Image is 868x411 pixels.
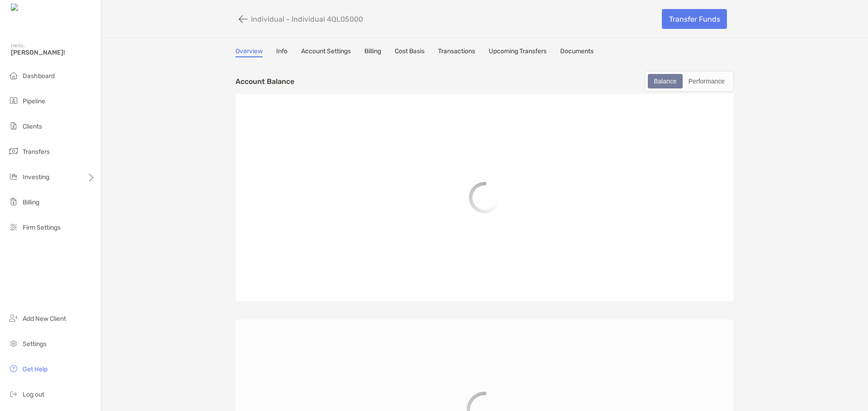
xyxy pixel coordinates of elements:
[649,75,682,88] div: Balance
[8,222,19,232] img: firm-settings icon
[251,15,363,23] p: Individual - Individual 4QL05000
[489,47,547,57] a: Upcoming Transfers
[23,173,49,181] span: Investing
[560,47,594,57] a: Documents
[662,9,727,29] a: Transfer Funds
[8,146,19,157] img: transfers icon
[364,47,381,57] a: Billing
[8,171,19,182] img: investing icon
[8,196,19,207] img: billing icon
[8,338,19,349] img: settings icon
[8,363,19,374] img: get-help icon
[23,72,55,80] span: Dashboard
[236,76,294,87] p: Account Balance
[8,388,19,399] img: logout icon
[8,313,19,323] img: add_new_client icon
[236,47,263,57] a: Overview
[23,148,50,156] span: Transfers
[23,391,44,398] span: Log out
[23,97,45,105] span: Pipeline
[23,315,66,323] span: Add New Client
[301,47,351,57] a: Account Settings
[23,199,39,206] span: Billing
[645,71,734,92] div: segmented control
[8,95,19,106] img: pipeline icon
[11,4,49,12] img: Zoe Logo
[23,340,47,348] span: Settings
[23,365,47,373] span: Get Help
[8,70,19,81] img: dashboard icon
[276,47,288,57] a: Info
[438,47,475,57] a: Transactions
[8,120,19,131] img: clients icon
[684,75,730,88] div: Performance
[11,49,95,56] span: [PERSON_NAME]!
[395,47,425,57] a: Cost Basis
[23,224,61,231] span: Firm Settings
[23,123,42,130] span: Clients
